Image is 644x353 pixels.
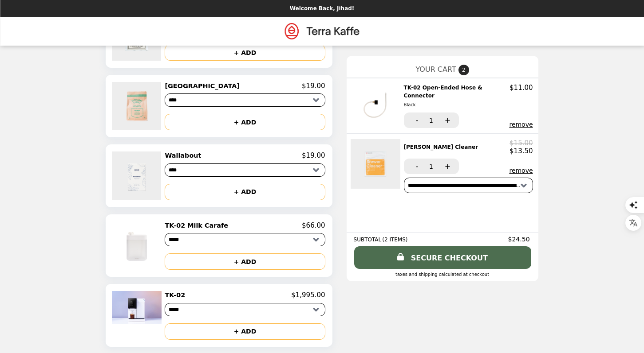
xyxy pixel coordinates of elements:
[354,237,383,243] span: SUBTOTAL
[435,159,459,174] button: +
[509,167,533,174] button: remove
[435,112,459,128] button: +
[302,221,325,229] p: $66.00
[510,147,533,155] p: $13.50
[165,163,325,177] select: Select a product variant
[510,139,533,147] p: $15.00
[165,93,325,107] select: Select a product variant
[302,82,325,90] p: $19.00
[290,5,355,12] p: Welcome Back, Jihad!
[112,82,163,130] img: Colombia
[508,236,531,243] span: $24.50
[509,121,533,128] button: remove
[404,178,533,193] select: Select a subscription option
[112,291,164,324] img: TK-02
[165,221,232,229] h2: TK-02 Milk Carafe
[291,291,325,299] p: $1,995.00
[354,246,531,269] a: SECURE CHECKOUT
[429,163,433,170] span: 1
[415,65,456,74] span: YOUR CART
[404,159,428,174] button: -
[165,291,189,299] h2: TK-02
[354,272,531,277] div: Taxes and Shipping calculated at checkout
[165,323,325,340] button: + ADD
[510,84,533,92] p: $11.00
[382,237,407,243] span: ( 2 ITEMS )
[165,114,325,130] button: + ADD
[404,143,482,151] h2: [PERSON_NAME] Cleaner
[302,151,325,159] p: $19.00
[112,151,163,200] img: Wallabout
[165,253,325,270] button: + ADD
[429,117,433,124] span: 1
[353,84,400,128] img: TK-02 Open-Ended Hose & Connector
[404,101,506,109] div: Black
[404,112,428,128] button: -
[165,151,205,159] h2: Wallabout
[458,65,469,75] span: 2
[404,84,510,109] h2: TK-02 Open-Ended Hose & Connector
[165,184,325,200] button: + ADD
[165,82,243,90] h2: [GEOGRAPHIC_DATA]
[165,233,325,246] select: Select a product variant
[285,22,360,40] img: Brand Logo
[351,139,403,189] img: Brewer Cleaner
[112,221,163,270] img: TK-02 Milk Carafe
[165,303,325,316] select: Select a product variant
